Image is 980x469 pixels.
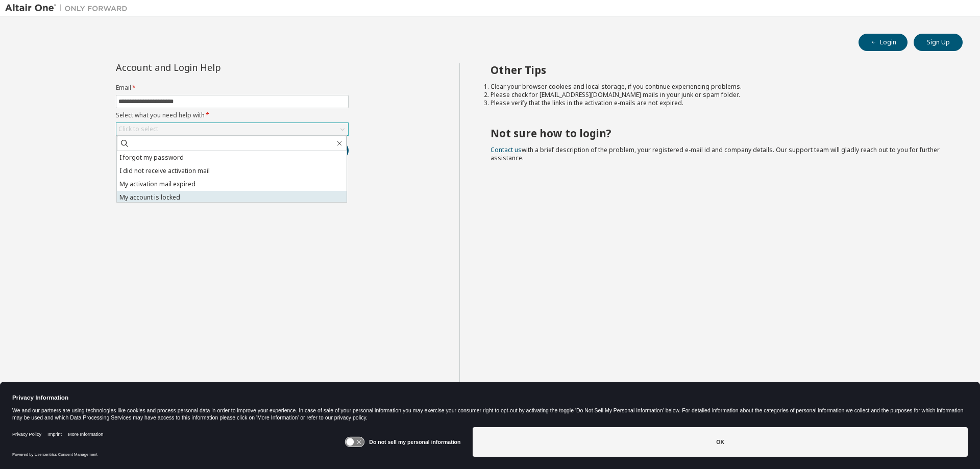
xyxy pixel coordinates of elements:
[116,63,302,71] div: Account and Login Help
[491,63,945,77] h2: Other Tips
[914,34,963,51] button: Sign Up
[491,145,940,162] span: with a brief description of the problem, your registered e-mail id and company details. Our suppo...
[491,83,945,91] li: Clear your browser cookies and local storage, if you continue experiencing problems.
[117,151,347,164] li: I forgot my password
[116,111,349,119] label: Select what you need help with
[491,91,945,99] li: Please check for [EMAIL_ADDRESS][DOMAIN_NAME] mails in your junk or spam folder.
[491,145,522,154] a: Contact us
[859,34,908,51] button: Login
[116,84,349,92] label: Email
[491,127,945,140] h2: Not sure how to login?
[5,3,133,13] img: Altair One
[116,123,348,135] div: Click to select
[491,99,945,107] li: Please verify that the links in the activation e-mails are not expired.
[118,125,158,133] div: Click to select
